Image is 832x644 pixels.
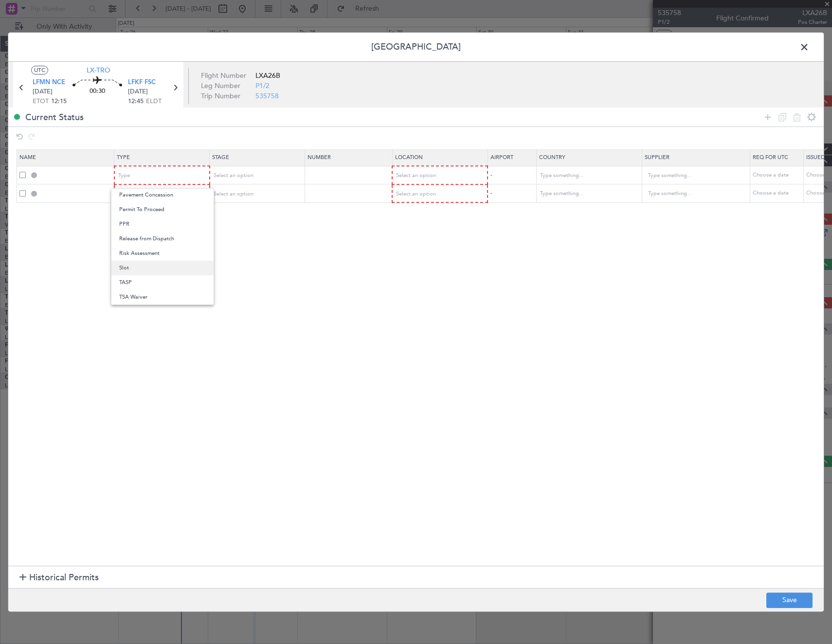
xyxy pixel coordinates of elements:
span: Slot [119,261,206,275]
span: TASP [119,275,206,290]
span: Pavement Concession [119,188,206,202]
span: PPR [119,217,206,232]
span: TSA Waiver [119,290,206,304]
span: Release from Dispatch [119,232,206,246]
span: Permit To Proceed [119,202,206,217]
span: Risk Assessment [119,246,206,261]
